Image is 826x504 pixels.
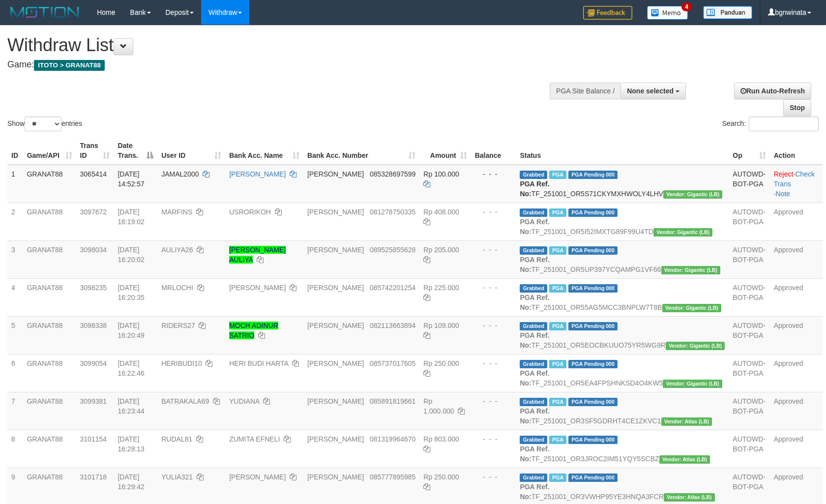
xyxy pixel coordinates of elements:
[520,171,547,179] span: Grabbed
[770,240,823,278] td: Approved
[7,137,23,165] th: ID
[370,397,415,405] span: Copy 085891819661 to clipboard
[520,445,549,463] b: PGA Ref. No:
[229,359,288,367] a: HERI BUDI HARTA
[666,342,725,350] span: Vendor URL: https://dashboard.q2checkout.com/secure
[80,284,107,292] span: 3098235
[620,83,686,99] button: None selected
[770,278,823,316] td: Approved
[729,392,769,430] td: AUTOWD-BOT-PGA
[7,203,23,240] td: 2
[229,322,278,339] a: MOCH ADINUR SATRIO
[770,316,823,354] td: Approved
[229,208,271,216] a: USRORIKOH
[423,359,459,367] span: Rp 250.000
[7,165,23,203] td: 1
[25,117,61,131] select: Showentries
[568,436,618,444] span: PGA Pending
[307,246,364,254] span: [PERSON_NAME]
[7,316,23,354] td: 5
[549,171,566,179] span: Marked by bgndedek
[118,284,145,301] span: [DATE] 16:20:35
[76,137,114,165] th: Trans ID: activate to sort column ascending
[662,304,722,312] span: Vendor URL: https://dashboard.q2checkout.com/secure
[520,474,547,482] span: Grabbed
[118,359,145,377] span: [DATE] 16:22:46
[80,473,107,481] span: 3101718
[549,436,566,444] span: Marked by bgndedek
[118,435,145,453] span: [DATE] 16:28:13
[307,435,364,443] span: [PERSON_NAME]
[729,430,769,468] td: AUTOWD-BOT-PGA
[161,170,199,178] span: JAMAL2000
[568,284,618,293] span: PGA Pending
[549,208,566,217] span: Marked by bgndedek
[475,396,512,406] div: - - -
[520,246,547,255] span: Grabbed
[7,117,82,131] label: Show entries
[475,283,512,293] div: - - -
[34,60,105,71] span: ITOTO > GRANAT88
[475,358,512,368] div: - - -
[549,398,566,406] span: Marked by bgndedek
[225,137,303,165] th: Bank Acc. Name: activate to sort column ascending
[307,170,364,178] span: [PERSON_NAME]
[568,171,618,179] span: PGA Pending
[516,316,729,354] td: TF_251001_OR5EOCBKUUO75YR5WG9R
[161,435,192,443] span: RUDAL81
[568,474,618,482] span: PGA Pending
[729,278,769,316] td: AUTOWD-BOT-PGA
[370,435,415,443] span: Copy 081319964670 to clipboard
[520,369,549,387] b: PGA Ref. No:
[516,278,729,316] td: TF_251001_OR55AG5MCC3BNPLW7T8B
[520,208,547,217] span: Grabbed
[661,417,712,426] span: Vendor URL: https://dashboard.q2checkout.com/secure
[770,137,823,165] th: Action
[7,35,541,55] h1: Withdraw List
[568,398,618,406] span: PGA Pending
[774,170,815,188] a: Check Trans
[516,392,729,430] td: TF_251001_OR3SF5GDRHT4CE1ZKVC1
[229,246,286,264] a: [PERSON_NAME] AULIYA
[161,322,195,329] span: RIDERS27
[516,203,729,240] td: TF_251001_OR5I52IMXTG89F99U4TD
[653,228,713,237] span: Vendor URL: https://dashboard.q2checkout.com/secure
[475,169,512,179] div: - - -
[229,473,286,481] a: [PERSON_NAME]
[549,284,566,293] span: Marked by bgndedek
[7,430,23,468] td: 8
[80,397,107,405] span: 3099381
[157,137,225,165] th: User ID: activate to sort column ascending
[516,165,729,203] td: TF_251001_OR5S71CKYMXHWOLY4LHV
[770,354,823,392] td: Approved
[80,170,107,178] span: 3065414
[770,430,823,468] td: Approved
[307,284,364,292] span: [PERSON_NAME]
[681,2,692,11] span: 4
[549,360,566,368] span: Marked by bgndedek
[229,284,286,292] a: [PERSON_NAME]
[520,218,549,236] b: PGA Ref. No:
[783,99,811,116] a: Stop
[774,170,794,178] a: Reject
[583,6,632,20] img: Feedback.jpg
[475,321,512,330] div: - - -
[161,208,192,216] span: MARFINS
[729,165,769,203] td: AUTOWD-BOT-PGA
[770,203,823,240] td: Approved
[118,397,145,415] span: [DATE] 16:23:44
[729,354,769,392] td: AUTOWD-BOT-PGA
[770,392,823,430] td: Approved
[729,203,769,240] td: AUTOWD-BOT-PGA
[423,322,459,329] span: Rp 109.000
[423,246,459,254] span: Rp 205.000
[549,246,566,255] span: Marked by bgndedek
[80,246,107,254] span: 3098034
[520,436,547,444] span: Grabbed
[80,435,107,443] span: 3101154
[664,493,715,502] span: Vendor URL: https://dashboard.q2checkout.com/secure
[663,190,723,199] span: Vendor URL: https://dashboard.q2checkout.com/secure
[370,473,415,481] span: Copy 085777895985 to clipboard
[729,137,769,165] th: Op: activate to sort column ascending
[7,354,23,392] td: 6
